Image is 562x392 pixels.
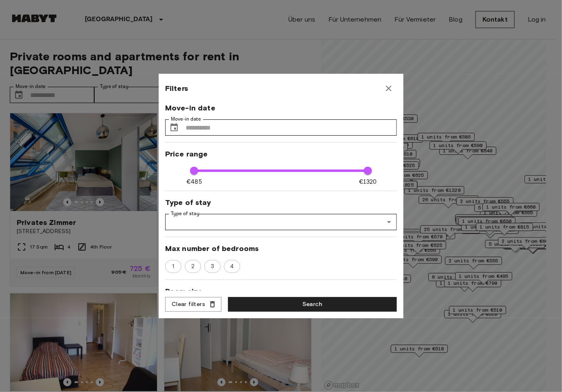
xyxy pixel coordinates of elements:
[224,260,240,273] div: 4
[168,262,179,271] span: 1
[171,116,201,123] label: Move-in date
[165,103,397,113] span: Move-in date
[165,260,181,273] div: 1
[206,262,219,271] span: 3
[185,260,201,273] div: 2
[359,178,377,186] span: €1320
[186,178,202,186] span: €485
[165,84,188,93] span: Filters
[165,286,397,296] span: Room size
[165,297,221,312] button: Clear filters
[165,198,397,207] span: Type of stay
[171,210,199,217] label: Type of stay
[226,262,238,271] span: 4
[166,119,182,136] button: Choose date
[204,260,221,273] div: 3
[187,262,199,271] span: 2
[228,297,397,312] button: Search
[165,244,397,253] span: Max number of bedrooms
[165,149,397,159] span: Price range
